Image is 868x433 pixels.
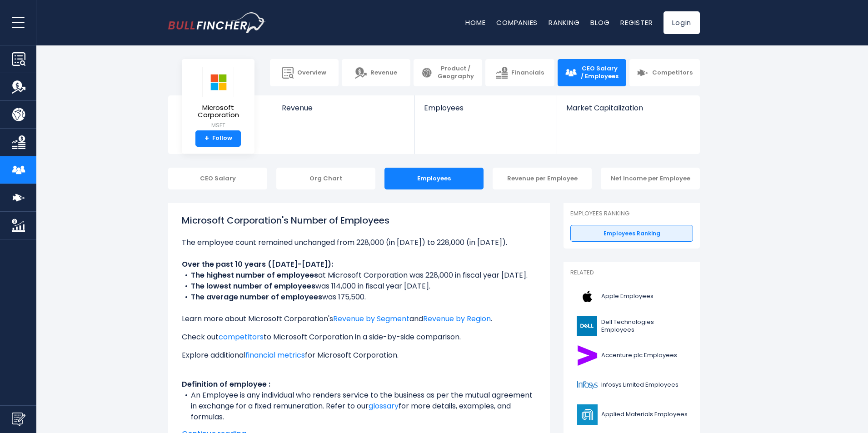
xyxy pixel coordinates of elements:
[219,332,264,342] a: competitors
[270,59,339,86] a: Overview
[580,65,619,80] span: CEO Salary / Employees
[182,314,536,324] p: Learn more about Microsoft Corporation's and .
[182,390,536,423] li: An Employee is any individual who renders service to the business as per the mutual agreement in ...
[189,104,247,119] span: Microsoft Corporation
[168,12,266,33] img: bullfincher logo
[549,18,579,27] a: Ranking
[576,286,599,307] img: AAPL logo
[273,95,415,128] a: Revenue
[485,59,554,86] a: Financials
[297,69,326,77] span: Overview
[182,379,270,389] b: Definition of employee :
[570,402,693,427] a: Applied Materials Employees
[282,104,406,112] span: Revenue
[465,18,485,27] a: Home
[629,59,700,86] a: Competitors
[414,59,482,86] a: Product / Geography
[168,168,267,189] div: CEO Salary
[370,69,397,77] span: Revenue
[333,314,409,324] a: Revenue by Segment
[576,404,599,425] img: AMAT logo
[369,401,399,411] a: glossary
[424,104,547,112] span: Employees
[652,69,693,77] span: Competitors
[576,345,599,366] img: ACN logo
[342,59,410,86] a: Revenue
[590,18,609,27] a: Blog
[570,284,693,309] a: Apple Employees
[182,350,536,361] p: Explore additional for Microsoft Corporation.
[182,332,536,343] p: Check out to Microsoft Corporation in a side-by-side comparison.
[557,95,699,128] a: Market Capitalization
[191,270,318,280] b: The highest number of employees
[570,373,693,398] a: Infosys Limited Employees
[182,292,536,303] li: was 175,500.
[182,281,536,292] li: was 114,000 in fiscal year [DATE].
[601,168,700,189] div: Net Income per Employee
[182,214,536,227] h1: Microsoft Corporation's Number of Employees
[436,65,475,80] span: Product / Geography
[415,95,556,128] a: Employees
[601,352,677,359] span: Accenture plc Employees
[620,18,653,27] a: Register
[601,381,678,389] span: Infosys Limited Employees
[182,237,536,248] li: The employee count remained unchanged from 228,000 (in [DATE]) to 228,000 (in [DATE]).
[276,168,375,189] div: Org Chart
[195,130,241,147] a: +Follow
[189,121,247,129] small: MSFT
[168,12,266,33] a: Go to homepage
[601,411,688,418] span: Applied Materials Employees
[570,269,693,277] p: Related
[496,18,538,27] a: Companies
[576,316,599,336] img: DELL logo
[189,66,248,130] a: Microsoft Corporation MSFT
[570,225,693,242] a: Employees Ranking
[601,319,688,334] span: Dell Technologies Employees
[493,168,592,189] div: Revenue per Employee
[245,350,305,360] a: financial metrics
[191,281,315,291] b: The lowest number of employees
[576,375,599,395] img: INFY logo
[182,259,333,269] b: Over the past 10 years ([DATE]-[DATE]):
[570,343,693,368] a: Accenture plc Employees
[570,314,693,338] a: Dell Technologies Employees
[570,210,693,218] p: Employees Ranking
[663,11,700,34] a: Login
[601,293,653,300] span: Apple Employees
[511,69,544,77] span: Financials
[182,270,536,281] li: at Microsoft Corporation was 228,000 in fiscal year [DATE].
[558,59,626,86] a: CEO Salary / Employees
[191,292,322,302] b: The average number of employees
[384,168,484,189] div: Employees
[423,314,491,324] a: Revenue by Region
[205,134,209,143] strong: +
[566,104,690,112] span: Market Capitalization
